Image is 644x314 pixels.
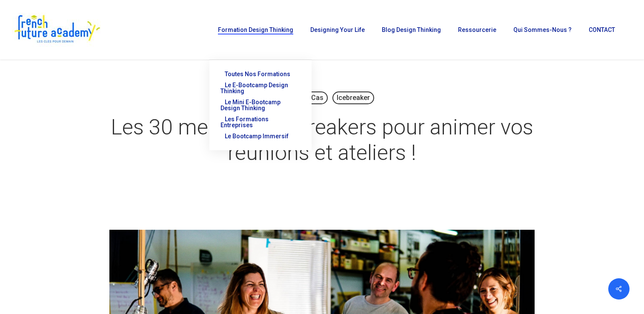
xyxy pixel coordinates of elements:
span: CONTACT [589,26,615,33]
span: Formation Design Thinking [218,26,293,33]
a: Les Formations Entreprises [218,114,303,131]
span: Le Bootcamp Immersif [225,133,289,140]
span: Blog Design Thinking [382,26,441,33]
a: Qui sommes-nous ? [509,27,576,33]
span: Ressourcerie [458,26,496,33]
span: Toutes nos formations [225,71,290,77]
h1: Les 30 meilleurs Icebreakers pour animer vos réunions et ateliers ! [109,106,535,174]
a: Toutes nos formations [218,69,303,80]
span: Qui sommes-nous ? [513,26,572,33]
a: Designing Your Life [306,27,369,33]
span: Le Mini E-Bootcamp Design Thinking [220,99,280,111]
a: Blog Design Thinking [378,27,445,33]
a: Le Bootcamp Immersif [218,131,303,142]
a: Le Mini E-Bootcamp Design Thinking [218,97,303,114]
span: Les Formations Entreprises [220,116,269,128]
a: Icebreaker [332,91,374,104]
a: Le E-Bootcamp Design Thinking [218,80,303,97]
a: Formation Design Thinking [214,27,298,33]
img: French Future Academy [12,13,102,47]
span: Le E-Bootcamp Design Thinking [220,82,288,94]
a: Ressourcerie [454,27,501,33]
a: CONTACT [584,27,619,33]
span: Designing Your Life [310,26,365,33]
